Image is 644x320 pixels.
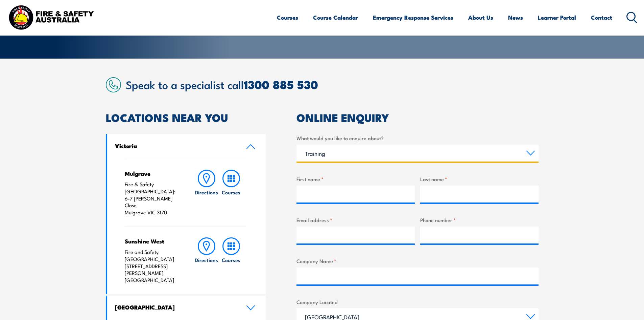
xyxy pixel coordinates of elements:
h6: Directions [195,189,218,196]
h4: Sunshine West [125,237,181,245]
a: Contact [591,8,612,26]
a: Courses [219,170,243,216]
h6: Directions [195,256,218,263]
a: Courses [219,237,243,284]
h6: Courses [222,256,240,263]
label: First name [296,175,415,183]
a: Learner Portal [538,8,576,26]
p: Fire & Safety [GEOGRAPHIC_DATA]: 6-7 [PERSON_NAME] Close Mulgrave VIC 3170 [125,181,181,216]
label: Phone number [420,216,539,224]
h6: Courses [222,189,240,196]
h4: [GEOGRAPHIC_DATA] [115,303,236,311]
label: Company Located [296,298,539,306]
a: 1300 885 530 [244,75,318,93]
a: Victoria [107,134,266,159]
label: What would you like to enquire about? [296,134,539,142]
a: About Us [468,8,493,26]
label: Last name [420,175,539,183]
h4: Victoria [115,142,236,149]
label: Email address [296,216,415,224]
a: News [508,8,523,26]
label: Company Name [296,257,539,265]
a: Directions [194,170,219,216]
a: Emergency Response Services [373,8,453,26]
h4: Mulgrave [125,170,181,177]
a: Course Calendar [313,8,358,26]
a: Courses [277,8,298,26]
h2: LOCATIONS NEAR YOU [106,112,266,122]
h2: ONLINE ENQUIRY [296,112,539,122]
a: Directions [194,237,219,284]
p: Fire and Safety [GEOGRAPHIC_DATA] [STREET_ADDRESS][PERSON_NAME] [GEOGRAPHIC_DATA] [125,249,181,284]
h2: Speak to a specialist call [126,78,539,90]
